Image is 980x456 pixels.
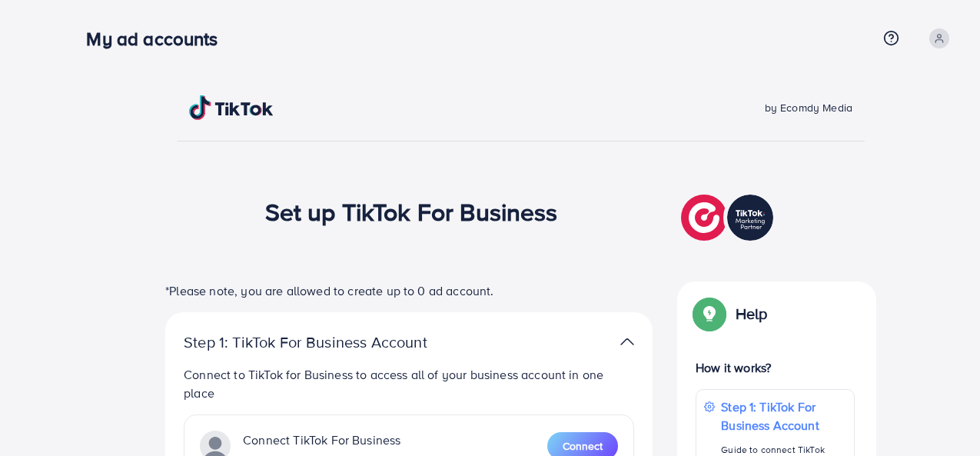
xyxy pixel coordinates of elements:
[721,398,846,434] p: Step 1: TikTok For Business Account
[86,28,230,50] h3: My ad accounts
[736,305,768,323] p: Help
[620,331,634,353] img: TikTok partner
[184,333,476,351] p: Step 1: TikTok For Business Account
[681,191,777,245] img: TikTok partner
[165,281,653,300] p: *Please note, you are allowed to create up to 0 ad account.
[265,197,558,226] h1: Set up TikTok For Business
[696,300,723,328] img: Popup guide
[696,358,855,377] p: How it works?
[189,95,274,120] img: TikTok
[765,100,852,115] span: by Ecomdy Media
